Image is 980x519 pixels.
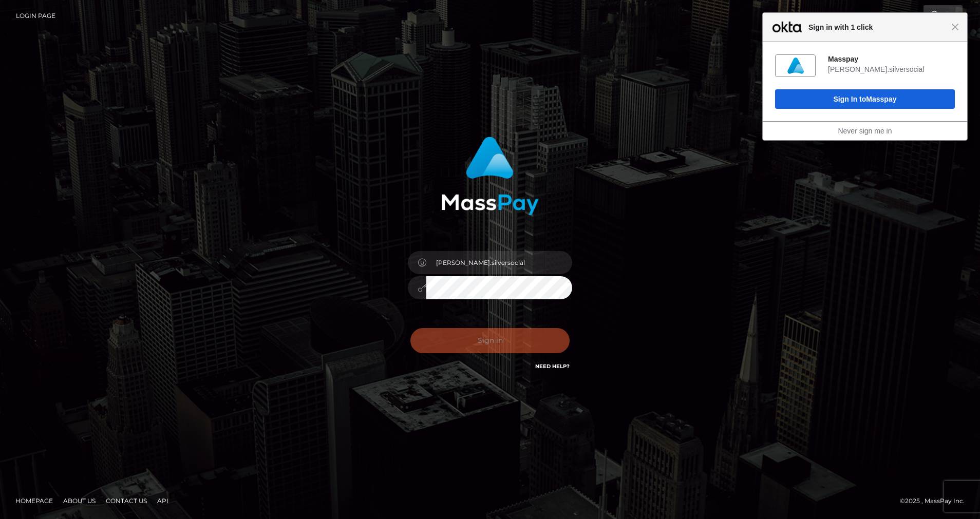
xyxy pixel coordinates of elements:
[803,21,951,33] span: Sign in with 1 click
[866,95,896,103] span: Masspay
[838,127,892,135] a: Never sign me in
[102,493,151,509] a: Contact Us
[59,493,100,509] a: About Us
[426,251,572,274] input: Username...
[900,495,972,507] div: © 2025 , MassPay Inc.
[828,54,955,64] div: Masspay
[787,57,804,74] img: fs0e4w0tqgG3dnpV8417
[828,65,955,74] div: [PERSON_NAME].silversocial
[16,5,55,27] a: Login Page
[441,137,539,215] img: MassPay Login
[924,5,963,27] a: Login
[775,89,955,109] button: Sign In toMasspay
[951,23,959,31] span: Close
[11,493,57,509] a: Homepage
[153,493,173,509] a: API
[535,363,570,370] a: Need Help?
